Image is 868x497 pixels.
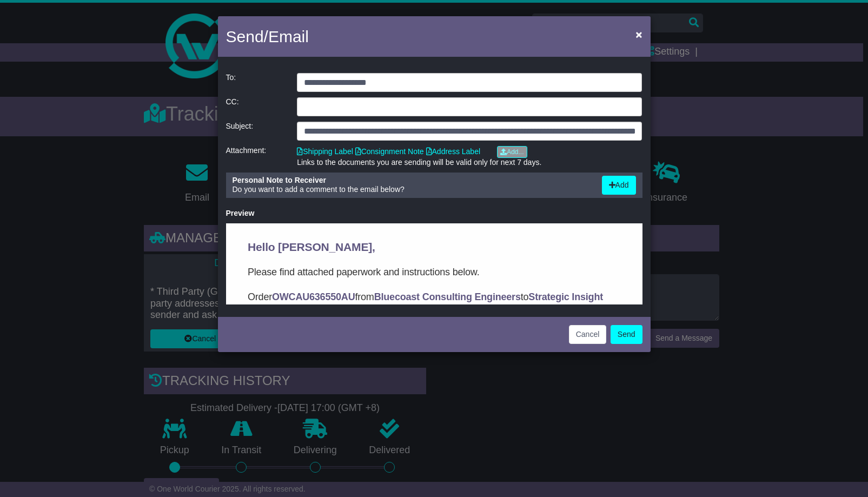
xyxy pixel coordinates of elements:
[22,66,395,111] p: Order from to . In this email you’ll find important information about your order, and what you ne...
[497,146,527,158] a: Add...
[233,176,591,185] div: Personal Note to Receiver
[46,68,129,79] strong: OWCAU636550AU
[630,23,647,45] button: Close
[227,176,597,195] div: Do you want to add a comment to the email below?
[226,209,642,218] div: Preview
[602,176,636,195] button: Add
[22,17,149,30] span: Hello [PERSON_NAME],
[355,147,424,156] a: Consignment Note
[426,147,481,156] a: Address Label
[221,73,292,92] div: To:
[221,122,292,141] div: Subject:
[297,158,642,167] div: Links to the documents you are sending will be valid only for next 7 days.
[22,41,395,56] p: Please find attached paperwork and instructions below.
[611,325,642,344] button: Send
[226,24,309,49] h4: Send/Email
[148,68,295,79] strong: Bluecoast Consulting Engineers
[569,325,607,344] button: Cancel
[22,68,377,94] strong: Strategic Insight Resources
[221,146,292,167] div: Attachment:
[635,28,642,41] span: ×
[297,147,353,156] a: Shipping Label
[221,97,292,116] div: CC:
